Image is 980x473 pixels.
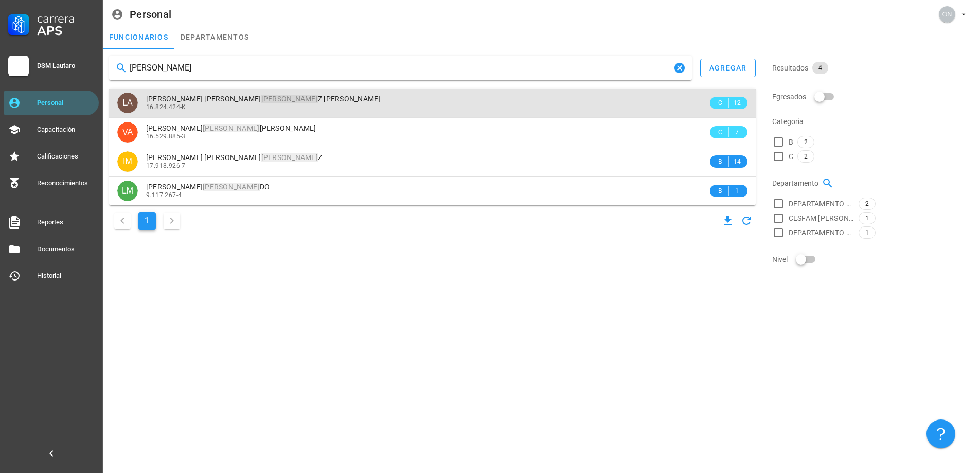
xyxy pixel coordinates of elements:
[146,95,381,103] span: [PERSON_NAME] [PERSON_NAME] Z [PERSON_NAME]
[716,186,724,196] span: B
[37,99,95,107] div: Personal
[789,227,854,238] span: DEPARTAMENTO DE SALUD
[865,198,869,209] span: 2
[109,209,185,232] nav: Navegación de paginación
[203,124,259,132] mark: [PERSON_NAME]
[709,64,747,72] div: agregar
[117,181,138,201] div: avatar
[122,93,133,113] span: LA
[733,186,741,196] span: 1
[4,144,99,169] a: Calificaciones
[146,183,270,191] span: [PERSON_NAME] DO
[146,162,186,169] span: 17.918.926-7
[261,95,318,103] mark: [PERSON_NAME]
[4,237,99,261] a: Documentos
[37,12,95,25] div: Carrera
[789,213,854,223] span: CESFAM [PERSON_NAME]
[37,179,95,187] div: Reconocimientos
[261,153,318,162] mark: [PERSON_NAME]
[772,56,974,80] div: Resultados
[37,126,95,134] div: Capacitación
[4,91,99,115] a: Personal
[122,122,133,143] span: VA
[716,98,724,108] span: C
[733,127,741,137] span: 7
[117,122,138,143] div: avatar
[789,151,793,162] span: C
[789,199,854,209] span: DEPARTAMENTO SALUD RURAL
[123,151,132,172] span: IM
[146,124,316,132] span: [PERSON_NAME] [PERSON_NAME]
[146,133,186,140] span: 16.529.885-3
[733,156,741,167] span: 14
[103,25,174,49] a: funcionarios
[146,191,182,199] span: 9.117.267-4
[37,25,95,37] div: APS
[37,152,95,161] div: Calificaciones
[939,6,955,23] div: avatar
[772,84,974,109] div: Egresados
[117,151,138,172] div: avatar
[804,136,808,148] span: 2
[117,93,138,113] div: avatar
[700,59,756,77] button: agregar
[716,127,724,137] span: C
[138,212,156,230] button: Página actual, página 1
[865,227,869,238] span: 1
[37,245,95,253] div: Documentos
[122,181,133,201] span: LM
[818,62,822,74] span: 4
[4,210,99,235] a: Reportes
[37,62,95,70] div: DSM Lautaro
[4,117,99,142] a: Capacitación
[733,98,741,108] span: 12
[37,218,95,226] div: Reportes
[4,171,99,196] a: Reconocimientos
[174,25,255,49] a: departamentos
[203,183,259,191] mark: [PERSON_NAME]
[716,156,724,167] span: B
[673,62,686,74] button: Clear
[37,272,95,280] div: Historial
[130,60,671,76] input: Buscar funcionarios…
[789,137,793,147] span: B
[772,109,974,134] div: Categoria
[804,151,808,162] span: 2
[130,9,171,20] div: Personal
[772,171,974,196] div: Departamento
[146,103,186,111] span: 16.824.424-K
[146,153,322,162] span: [PERSON_NAME] [PERSON_NAME] Z
[4,264,99,288] a: Historial
[865,213,869,224] span: 1
[772,247,974,272] div: Nivel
